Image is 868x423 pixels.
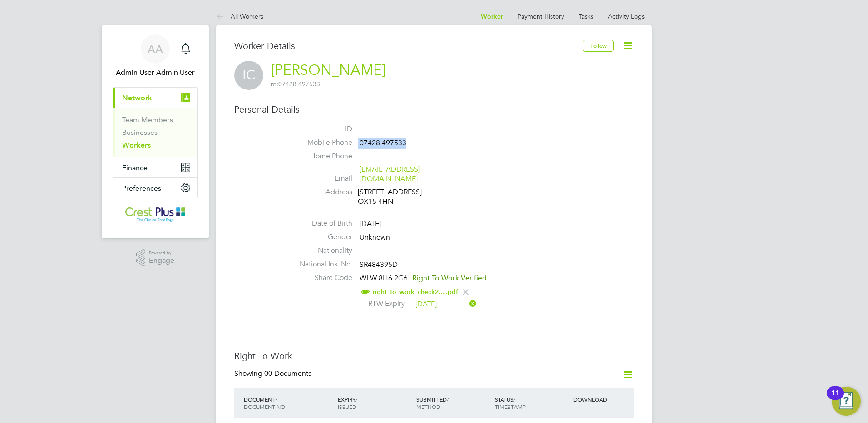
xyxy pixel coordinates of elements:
[289,232,352,242] label: Gender
[412,274,487,283] span: Right To Work Verified
[122,163,148,172] span: Finance
[148,43,163,55] span: AA
[360,233,390,242] span: Unknown
[358,187,444,207] div: [STREET_ADDRESS] OX15 4HN
[271,80,320,88] span: 07428 497533
[289,124,352,134] label: ID
[289,273,352,283] label: Share Code
[831,393,839,405] div: 11
[360,220,381,229] span: [DATE]
[518,12,564,20] a: Payment History
[360,260,398,269] span: SR484395D
[289,187,352,197] label: Address
[360,299,405,309] label: RTW Expiry
[513,396,515,403] span: /
[102,25,209,238] nav: Main navigation
[271,61,385,79] a: [PERSON_NAME]
[608,12,645,20] a: Activity Logs
[234,369,313,379] div: Showing
[355,396,357,403] span: /
[216,12,263,20] a: All Workers
[373,288,458,296] a: right_to_work_check2... .pdf
[122,184,161,192] span: Preferences
[579,12,593,20] a: Tasks
[583,40,614,52] button: Follow
[113,34,198,78] a: AAAdmin User Admin User
[125,207,186,222] img: crestplusoperations-logo-retina.png
[113,207,198,222] a: Go to home page
[244,403,286,410] span: DOCUMENT NO.
[338,403,356,410] span: ISSUED
[271,80,278,88] span: m:
[234,103,634,115] h3: Personal Details
[122,141,151,149] a: Workers
[493,391,571,415] div: STATUS
[122,128,158,137] a: Businesses
[289,152,352,161] label: Home Phone
[136,249,175,266] a: Powered byEngage
[414,391,493,415] div: SUBMITTED
[447,396,449,403] span: /
[149,257,174,265] span: Engage
[113,67,198,78] span: Admin User Admin User
[495,403,526,410] span: TIMESTAMP
[360,165,420,183] a: [EMAIL_ADDRESS][DOMAIN_NAME]
[122,115,173,124] a: Team Members
[234,61,263,90] span: IC
[481,13,503,20] a: Worker
[571,391,634,408] div: DOWNLOAD
[289,174,352,183] label: Email
[289,138,352,148] label: Mobile Phone
[122,93,152,102] span: Network
[149,249,174,257] span: Powered by
[234,40,583,52] h3: Worker Details
[832,387,861,416] button: Open Resource Center, 11 new notifications
[360,274,408,283] span: WLW 8H6 2G6
[113,178,197,198] button: Preferences
[113,157,197,177] button: Finance
[416,403,440,410] span: METHOD
[335,391,414,415] div: EXPIRY
[113,108,197,157] div: Network
[242,391,335,415] div: DOCUMENT
[289,260,352,269] label: National Ins. No.
[264,369,311,378] span: 00 Documents
[289,219,352,228] label: Date of Birth
[360,138,406,148] span: 07428 497533
[234,350,634,362] h3: Right To Work
[412,298,477,311] input: Select one
[113,88,197,108] button: Network
[276,396,277,403] span: /
[289,246,352,256] label: Nationality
